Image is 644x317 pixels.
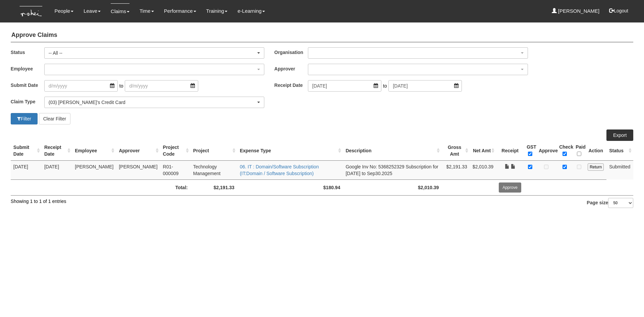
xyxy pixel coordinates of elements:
[72,141,116,161] th: Employee : activate to sort column ascending
[274,80,308,90] label: Receipt Date
[164,3,196,19] a: Performance
[499,182,521,193] input: Approve
[116,160,160,179] td: [PERSON_NAME]
[11,47,44,57] label: Status
[191,179,237,195] td: $2,191.33
[343,179,441,195] td: $2,010.39
[237,141,343,161] th: Expense Type : activate to sort column ascending
[191,160,237,179] td: Technology Management
[160,141,191,161] th: Project Code : activate to sort column ascending
[585,141,606,161] th: Action
[237,179,343,195] td: $180.94
[606,160,633,179] td: Submitted
[49,99,256,106] div: (03) [PERSON_NAME]'s Credit Card
[11,113,38,124] button: Filter
[11,29,633,42] h4: Approve Claims
[470,141,496,161] th: Net Amt : activate to sort column ascending
[240,164,319,176] a: 06. IT : Domain/Software Subscription (IT:Domain / Software Subscription)
[441,160,470,179] td: $2,191.33
[11,141,42,161] th: Submit Date : activate to sort column ascending
[524,141,536,161] th: GST
[49,50,256,56] div: -- All --
[125,80,198,92] input: d/m/yyyy
[552,3,600,19] a: [PERSON_NAME]
[44,80,118,92] input: d/m/yyyy
[573,141,585,161] th: Paid
[470,160,496,179] td: $2,010.39
[608,198,633,208] select: Page size
[11,160,42,179] td: [DATE]
[274,64,308,73] label: Approver
[343,160,441,179] td: Google Inv No: 5368252329 Subscription for [DATE] to Sep30.2025
[140,3,154,19] a: Time
[84,3,101,19] a: Leave
[160,160,191,179] td: R01-000009
[44,97,264,108] button: (03) [PERSON_NAME]'s Credit Card
[42,160,72,179] td: [DATE]
[191,141,237,161] th: Project : activate to sort column ascending
[308,80,381,92] input: d/m/yyyy
[587,198,633,208] label: Page size
[11,97,44,106] label: Claim Type
[556,141,573,161] th: Check
[536,141,556,161] th: Approve
[606,141,633,161] th: Status : activate to sort column ascending
[237,3,265,19] a: e-Learning
[616,290,637,310] iframe: chat widget
[441,141,470,161] th: Gross Amt : activate to sort column ascending
[588,163,604,171] input: Return
[11,80,44,90] label: Submit Date
[72,160,116,179] td: [PERSON_NAME]
[118,80,125,92] span: to
[54,3,73,19] a: People
[606,129,633,141] a: Export
[274,47,308,57] label: Organisation
[343,141,441,161] th: Description : activate to sort column ascending
[11,64,44,73] label: Employee
[39,113,70,124] button: Clear Filter
[604,3,633,19] button: Logout
[388,80,462,92] input: d/m/yyyy
[381,80,389,92] span: to
[116,141,160,161] th: Approver : activate to sort column ascending
[72,179,190,195] td: Total:
[44,47,264,59] button: -- All --
[111,3,129,19] a: Claims
[496,141,524,161] th: Receipt
[42,141,72,161] th: Receipt Date : activate to sort column ascending
[206,3,228,19] a: Training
